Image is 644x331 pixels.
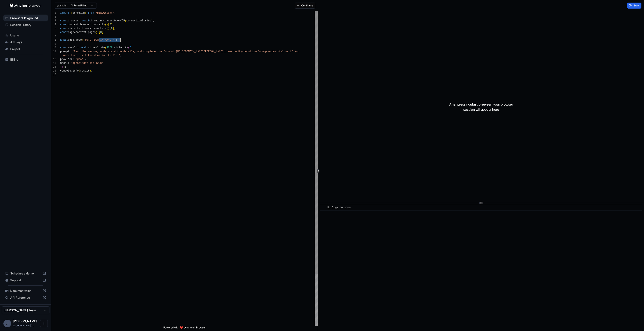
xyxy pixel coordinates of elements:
span: await [82,19,89,22]
div: Browser Playground [3,15,48,21]
span: '[URL][DOMAIN_NAME]' [83,39,114,42]
span: . [91,23,92,26]
span: page [68,31,74,34]
span: 'playwright' [96,12,114,15]
span: ; [65,66,66,69]
div: 12 [51,57,56,61]
span: No logs to show [327,206,350,209]
span: model [60,62,68,65]
div: API Reference [3,294,48,301]
div: 13 [51,61,56,65]
span: ai [68,27,71,30]
span: JSON [106,46,113,49]
span: , [85,58,86,61]
span: lete the form at [URL][DOMAIN_NAME][PERSON_NAME] [150,50,224,53]
span: prompt [60,50,69,53]
div: 6 [51,30,56,34]
span: ; [116,39,117,42]
span: API Keys [10,40,46,44]
div: Usage [3,32,48,39]
span: ) [62,66,63,69]
div: Support [3,277,48,284]
span: jorgedorame.s@gmail.com [13,324,34,327]
span: API Reference [10,295,41,300]
span: ; [153,19,154,22]
span: . [86,31,88,34]
span: browser [68,19,79,22]
span: Project [10,47,46,51]
span: Powered with ❤️ by Anchor Browser [163,326,206,331]
span: ) [89,69,91,72]
span: = [79,19,80,22]
span: serviceWorkers [85,27,106,30]
span: : [68,62,69,65]
span: await [60,39,68,42]
span: ) [114,39,116,42]
span: ; [103,31,105,34]
span: example: [57,4,67,7]
span: . [102,19,103,22]
div: Session History [3,21,48,28]
span: from [88,12,94,15]
span: const [60,31,68,34]
span: 0 [111,27,113,30]
button: Open menu [40,320,48,327]
span: ( [125,19,127,22]
div: 5 [51,27,56,30]
span: Jorge Dorame [13,319,37,323]
span: ) [97,31,99,34]
div: 8 [51,38,56,42]
span: } [85,12,86,15]
span: 0 [100,31,102,34]
span: ) [108,27,109,30]
span: const [60,19,68,22]
span: 0 [109,23,111,26]
span: ( [106,27,108,30]
span: ) [106,23,108,26]
span: evaluate [92,46,105,49]
span: tion/charity-donation-form/preview.html as if you [224,50,299,53]
span: goto [76,39,82,42]
span: context [73,27,83,30]
span: ( [105,46,106,49]
span: ) [63,66,65,69]
span: pages [88,31,96,34]
span: = [77,46,79,49]
div: Billing [3,56,48,63]
span: = [71,27,72,30]
div: 11 [51,50,56,54]
span: . [74,39,76,42]
span: chromium [89,19,102,22]
span: Schedule a demo [10,271,41,276]
span: const [60,23,68,26]
div: 14 [51,65,56,69]
div: J [3,320,11,327]
div: 2 [51,15,56,19]
div: 16 [51,73,56,77]
span: const [60,46,68,49]
span: [ [108,23,109,26]
div: 7 [51,34,56,38]
span: { [130,46,131,49]
span: context [76,31,86,34]
div: API Keys [3,39,48,46]
span: ​ [322,206,324,210]
div: Project [3,46,48,52]
button: Start [627,3,641,9]
div: 10 [51,46,56,50]
span: ] [102,31,103,34]
span: . [91,46,92,49]
span: [ [99,31,100,34]
span: const [60,27,68,30]
span: Documentation [10,289,41,293]
span: ( [105,23,106,26]
span: info [73,69,79,72]
span: chromium [73,12,85,15]
span: Start [634,4,640,7]
span: result [80,69,89,72]
span: ( [82,39,83,42]
span: connectOverCDP [103,19,125,22]
span: . [71,69,72,72]
span: contexts [92,23,105,26]
span: connectionString [127,19,151,22]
